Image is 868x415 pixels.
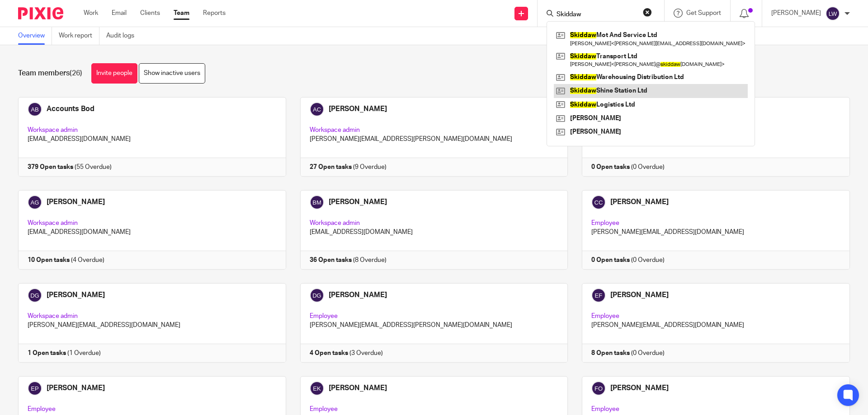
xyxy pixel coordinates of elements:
[139,63,205,84] a: Show inactive users
[771,9,821,18] p: [PERSON_NAME]
[556,11,637,19] input: Search
[84,9,98,18] a: Work
[18,69,82,78] h1: Team members
[643,8,652,17] button: Clear
[59,27,99,45] a: Work report
[70,70,82,77] span: (26)
[106,27,141,45] a: Audit logs
[174,9,189,18] a: Team
[91,63,137,84] a: Invite people
[18,27,52,45] a: Overview
[826,6,840,21] img: svg%3E
[18,7,63,19] img: Pixie
[140,9,160,18] a: Clients
[112,9,127,18] a: Email
[686,10,721,16] span: Get Support
[203,9,226,18] a: Reports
